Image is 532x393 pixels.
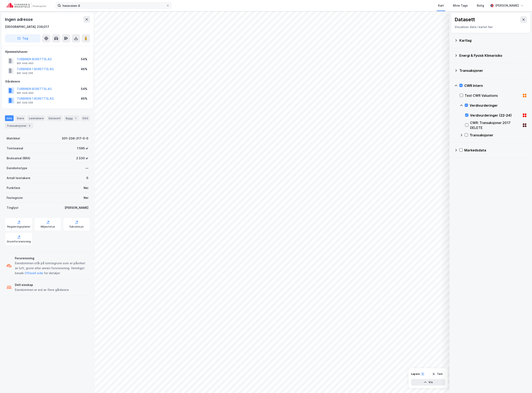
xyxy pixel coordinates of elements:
[61,2,166,9] input: Søk på adresse, matrikkel, gårdeiere, leietakere eller personer
[64,115,79,121] div: Bygg
[85,166,88,171] div: —
[86,176,88,181] div: 0
[17,91,33,95] div: 991 449 493
[7,195,23,200] div: Festegrunn
[81,57,87,62] div: 54%
[459,53,527,58] div: Energi & Fysisk Klimarisiko
[7,146,23,151] div: Tomteareal
[464,83,527,88] div: CWR Intern
[81,115,90,121] div: ESG
[81,96,87,101] div: 46%
[453,3,468,8] div: Mine Tags
[411,372,420,376] div: Layers
[455,16,475,23] div: Datasett
[438,3,444,8] div: Kart
[455,25,527,30] div: Visualiser data i kartet her.
[470,120,520,130] div: CWR: Transaksjoner 2017 DELETE
[5,34,40,42] button: Tag
[464,148,527,153] div: Markedsdata
[73,116,78,120] div: 1
[81,67,87,72] div: 46%
[7,185,20,190] div: Punktleie
[17,101,33,104] div: 991 449 256
[77,146,88,151] div: 1 595 ㎡
[421,372,425,376] div: 1
[27,124,32,128] div: 5
[470,103,527,108] div: Verdivurderinger
[5,123,33,129] div: Transaksjoner
[429,371,445,377] button: Tøm
[5,24,49,29] div: [GEOGRAPHIC_DATA], 236/217
[470,113,520,118] div: Verdivurderinger (22-24)
[459,68,527,73] div: Transaksjoner
[7,176,30,181] div: Antall leietakere
[5,79,90,84] div: Gårdeiere
[511,373,532,393] iframe: Chat Widget
[7,205,18,210] div: Tinglyst
[15,256,88,261] div: Forurensning
[511,373,532,393] div: Kontrollprogram for chat
[17,72,33,75] div: 991 449 256
[15,115,26,121] div: Eiere
[69,225,84,228] div: Saksinnsyn
[62,136,88,141] div: 301-236-217-0-0
[7,240,31,243] div: Grunnforurensning
[84,185,88,190] div: Nei
[5,16,33,23] div: Ingen adresse
[76,156,88,161] div: 2 330 ㎡
[7,156,30,161] div: Bruksareal (BRA)
[459,38,527,43] div: Kartlag
[470,133,527,138] div: Transaksjoner
[15,282,69,287] div: Delt eieskap
[27,115,45,121] div: Leietakere
[15,261,88,276] div: Eiendommen står på tomtegrunn som er påvirket av luft, grunn eller annen forurensning. Vennligst ...
[477,3,484,8] div: Bolig
[84,195,88,200] div: Nei
[47,115,62,121] div: Datasett
[65,205,88,210] div: [PERSON_NAME]
[7,166,27,171] div: Eiendomstype
[7,136,20,141] div: Matrikkel
[495,3,519,8] div: [PERSON_NAME]
[81,86,87,91] div: 54%
[7,225,31,228] div: Reguleringsplaner
[15,287,69,292] div: Eiendommen er eid av flere gårdeiere
[17,62,33,65] div: 991 449 493
[465,93,520,98] div: Test CWR Valuations
[411,379,445,386] button: Vis
[5,115,14,121] div: Info
[41,225,55,228] div: Miljøstatus
[7,3,46,8] img: cushman-wakefield-realkapital-logo.202ea83816669bd177139c58696a8fa1.svg
[5,49,90,54] div: Hjemmelshaver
